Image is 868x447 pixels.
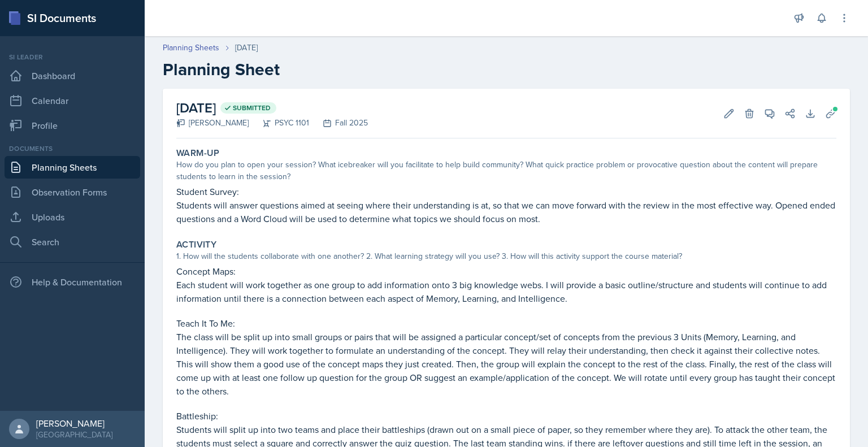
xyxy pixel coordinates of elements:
p: The class will be split up into small groups or pairs that will be assigned a particular concept/... [176,330,836,398]
span: Submitted [233,103,271,112]
h2: [DATE] [176,98,368,118]
div: [PERSON_NAME] [176,117,249,129]
a: Planning Sheets [163,42,219,54]
div: 1. How will the students collaborate with one another? 2. What learning strategy will you use? 3.... [176,250,836,262]
div: PSYC 1101 [249,117,309,129]
div: Si leader [5,52,140,62]
div: Fall 2025 [309,117,368,129]
div: Help & Documentation [5,271,140,293]
p: Student Survey: [176,185,836,198]
h2: Planning Sheet [163,59,850,80]
a: Uploads [5,206,140,228]
div: How do you plan to open your session? What icebreaker will you facilitate to help build community... [176,159,836,183]
p: Teach It To Me: [176,316,836,330]
label: Warm-Up [176,147,220,159]
p: Students will answer questions aimed at seeing where their understanding is at, so that we can mo... [176,198,836,225]
a: Profile [5,114,140,137]
p: Battleship: [176,409,836,423]
p: Concept Maps: [176,264,836,278]
p: Each student will work together as one group to add information onto 3 big knowledge webs. I will... [176,278,836,305]
div: [PERSON_NAME] [36,418,112,429]
a: Calendar [5,89,140,112]
div: [DATE] [235,42,258,54]
div: Documents [5,144,140,154]
label: Activity [176,239,216,250]
a: Dashboard [5,64,140,87]
a: Observation Forms [5,181,140,203]
a: Search [5,231,140,253]
div: [GEOGRAPHIC_DATA] [36,429,112,440]
a: Planning Sheets [5,156,140,179]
